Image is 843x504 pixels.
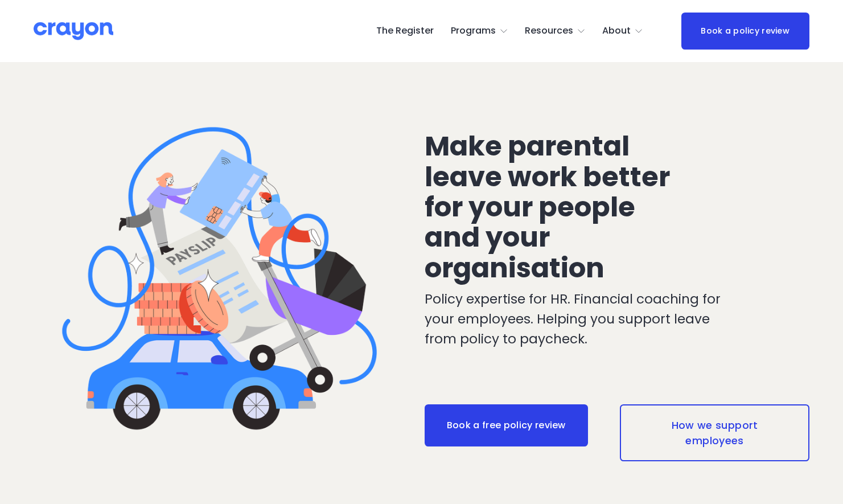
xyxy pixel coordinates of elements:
a: Book a free policy review [425,404,588,446]
a: folder dropdown [451,22,508,40]
a: folder dropdown [602,22,643,40]
span: Make parental leave work better for your people and your organisation [425,127,676,287]
img: Crayon [34,21,113,41]
a: folder dropdown [525,22,586,40]
p: Policy expertise for HR. Financial coaching for your employees. Helping you support leave from po... [425,289,744,349]
span: About [602,23,631,39]
a: The Register [376,22,434,40]
span: Programs [451,23,496,39]
a: How we support employees [620,404,809,462]
a: Book a policy review [681,13,809,50]
span: Resources [525,23,573,39]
